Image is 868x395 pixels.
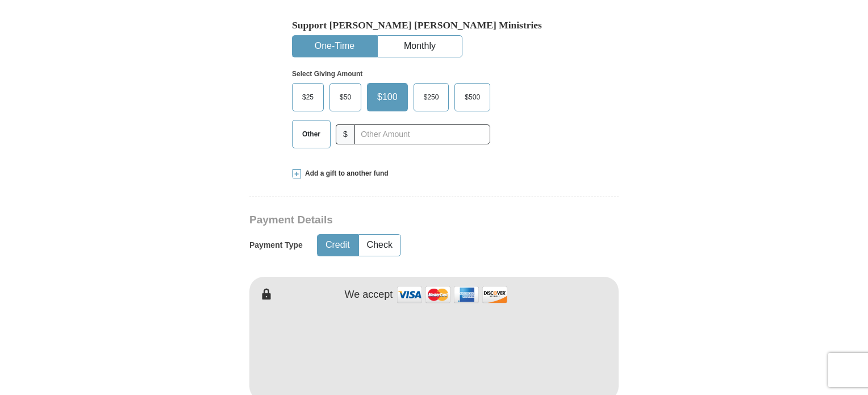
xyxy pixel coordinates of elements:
[354,124,490,144] input: Other Amount
[301,169,389,178] span: Add a gift to another fund
[292,19,576,31] h5: Support [PERSON_NAME] [PERSON_NAME] Ministries
[334,89,357,106] span: $50
[292,70,362,78] strong: Select Giving Amount
[318,235,358,256] button: Credit
[418,89,445,106] span: $250
[249,240,303,250] h5: Payment Type
[359,235,400,256] button: Check
[372,89,403,106] span: $100
[249,214,539,227] h3: Payment Details
[378,36,462,57] button: Monthly
[395,282,509,307] img: credit cards accepted
[297,89,319,106] span: $25
[297,126,326,143] span: Other
[293,36,377,57] button: One-Time
[459,89,486,106] span: $500
[336,124,355,144] span: $
[345,289,393,301] h4: We accept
